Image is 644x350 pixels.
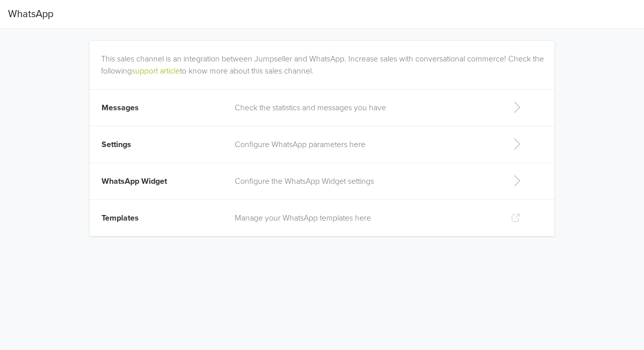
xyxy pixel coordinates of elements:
[235,138,495,151] p: Configure WhatsApp parameters here
[102,139,131,150] span: Settings
[180,66,314,76] a: to know more about this sales channel.
[235,175,495,187] p: Configure the WhatsApp Widget settings
[102,176,167,186] span: WhatsApp Widget
[132,66,180,76] a: support article
[102,103,139,113] span: Messages
[8,4,53,24] span: WhatsApp
[102,213,139,223] span: Templates
[101,41,547,77] div: This sales channel is an integration between Jumpseller and WhatsApp. Increase sales with convers...
[235,212,495,224] p: Manage your WhatsApp templates here
[235,102,495,114] p: Check the statistics and messages you have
